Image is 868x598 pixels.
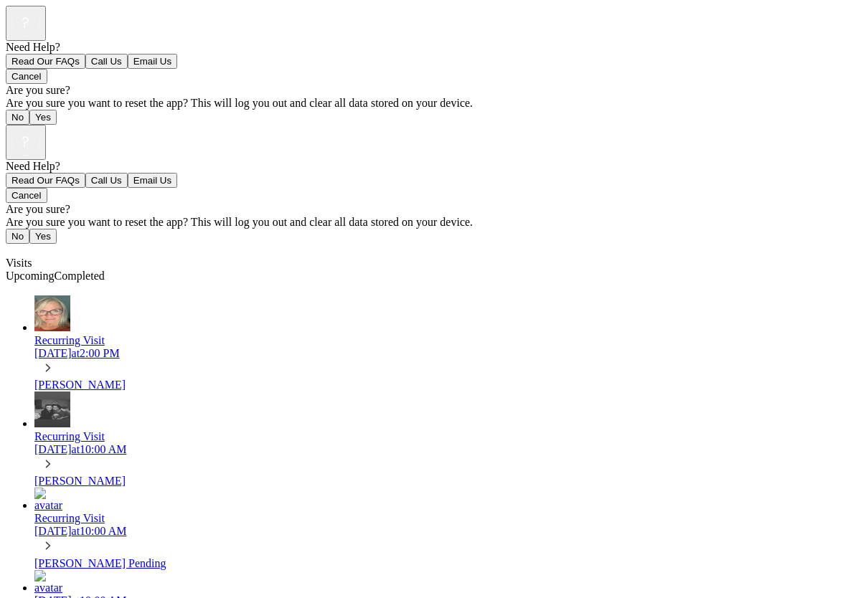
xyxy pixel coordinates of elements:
[34,512,862,525] div: Recurring Visit
[6,188,47,203] button: Cancel
[128,173,177,188] button: Email Us
[34,391,862,488] a: avatarRecurring Visit[DATE]at10:00 AM[PERSON_NAME]
[6,270,55,282] a: Upcoming
[6,216,862,229] div: Are you sure you want to reset the app? This will log you out and clear all data stored on your d...
[34,379,862,391] div: [PERSON_NAME]
[85,54,128,69] button: Call Us
[34,525,862,538] div: [DATE] at 10:00 AM
[34,557,862,570] div: [PERSON_NAME] Pending
[29,229,57,244] button: Yes
[29,110,57,125] button: Yes
[6,97,862,110] div: Are you sure you want to reset the app? This will log you out and clear all data stored on your d...
[6,84,862,97] div: Are you sure?
[6,257,32,269] span: Visits
[85,173,128,188] button: Call Us
[6,110,29,125] button: No
[34,488,70,512] img: avatar
[55,270,105,282] a: Completed
[128,54,177,69] button: Email Us
[34,347,862,360] div: [DATE] at 2:00 PM
[6,54,85,69] button: Read Our FAQs
[6,203,862,216] div: Are you sure?
[6,69,47,84] button: Cancel
[34,570,70,594] img: avatar
[6,160,862,173] div: Need Help?
[34,488,862,569] a: avatarRecurring Visit[DATE]at10:00 AM[PERSON_NAME] Pending
[34,430,862,443] div: Recurring Visit
[6,173,85,188] button: Read Our FAQs
[34,443,862,456] div: [DATE] at 10:00 AM
[6,229,29,244] button: No
[6,41,862,54] div: Need Help?
[34,334,862,347] div: Recurring Visit
[34,295,862,391] a: avatarRecurring Visit[DATE]at2:00 PM[PERSON_NAME]
[34,391,70,427] img: avatar
[34,295,70,331] img: avatar
[34,475,862,488] div: [PERSON_NAME]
